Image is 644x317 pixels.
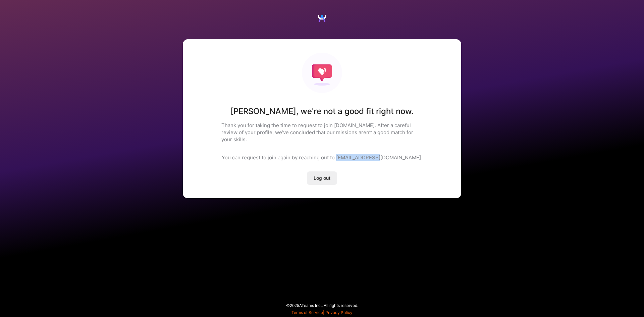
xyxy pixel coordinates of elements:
img: Not fit [302,53,342,93]
img: Logo [317,13,327,23]
p: You can request to join again by reaching out to [EMAIL_ADDRESS][DOMAIN_NAME]. [222,154,422,161]
a: Terms of Service [291,310,323,315]
span: Log out [314,175,330,181]
p: Thank you for taking the time to request to join [DOMAIN_NAME]. After a careful review of your pr... [221,122,423,143]
h1: [PERSON_NAME] , we're not a good fit right now. [230,106,414,116]
a: Privacy Policy [325,310,353,315]
span: | [291,310,353,315]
